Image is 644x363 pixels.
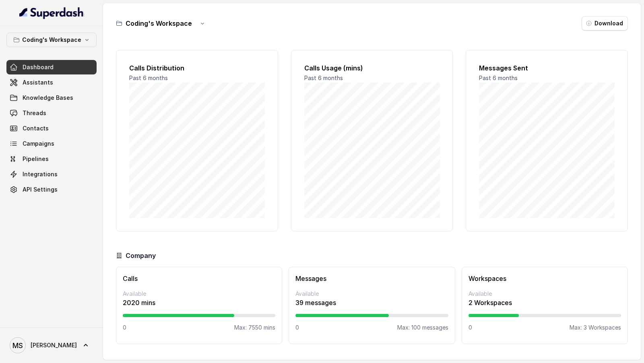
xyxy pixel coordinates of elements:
[123,290,275,298] p: Available
[129,74,168,81] span: Past 6 months
[123,324,126,332] p: 0
[570,324,621,332] p: Max: 3 Workspaces
[6,167,97,181] a: Integrations
[31,341,77,349] span: [PERSON_NAME]
[23,63,54,71] span: Dashboard
[469,298,621,307] p: 2 Workspaces
[6,152,97,166] a: Pipelines
[295,274,448,283] h3: Messages
[6,75,97,90] a: Assistants
[6,60,97,74] a: Dashboard
[295,298,448,307] p: 39 messages
[479,63,615,73] h2: Messages Sent
[22,35,81,45] p: Coding's Workspace
[23,78,53,87] span: Assistants
[304,63,440,73] h2: Calls Usage (mins)
[304,74,343,81] span: Past 6 months
[123,274,275,283] h3: Calls
[23,140,54,148] span: Campaigns
[6,91,97,105] a: Knowledge Bases
[469,274,621,283] h3: Workspaces
[295,290,448,298] p: Available
[469,290,621,298] p: Available
[6,136,97,151] a: Campaigns
[129,63,265,73] h2: Calls Distribution
[6,106,97,120] a: Threads
[469,324,472,332] p: 0
[582,16,628,31] button: Download
[479,74,518,81] span: Past 6 months
[23,109,46,117] span: Threads
[12,341,23,350] text: MS
[397,324,448,332] p: Max: 100 messages
[126,19,192,28] h3: Coding's Workspace
[23,155,49,163] span: Pipelines
[23,170,58,178] span: Integrations
[6,334,97,357] a: [PERSON_NAME]
[23,124,49,132] span: Contacts
[126,251,156,260] h3: Company
[6,33,97,47] button: Coding's Workspace
[295,324,299,332] p: 0
[123,298,275,307] p: 2020 mins
[234,324,275,332] p: Max: 7550 mins
[6,182,97,197] a: API Settings
[23,186,58,194] span: API Settings
[23,94,73,102] span: Knowledge Bases
[19,6,84,19] img: light.svg
[6,121,97,136] a: Contacts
